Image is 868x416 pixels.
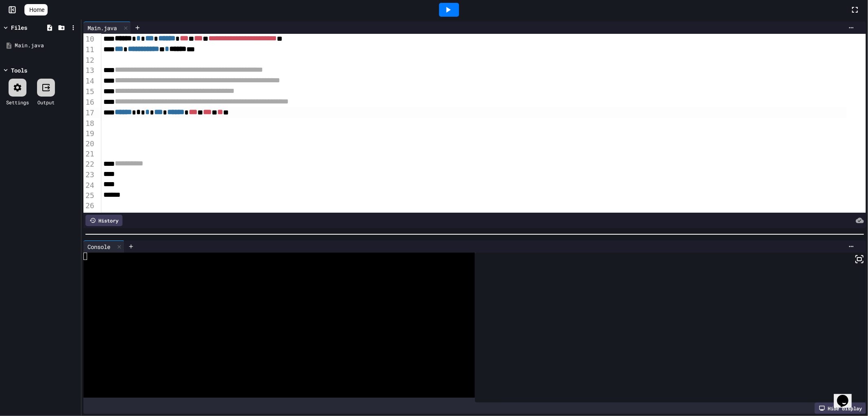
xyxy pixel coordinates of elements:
div: 24 [83,180,96,190]
div: 22 [83,159,96,169]
div: 12 [83,55,96,65]
div: Hide display [815,403,866,414]
div: 11 [83,44,96,55]
div: 14 [83,76,96,86]
div: Console [83,240,125,253]
div: 13 [83,65,96,76]
div: Tools [11,66,27,75]
div: Output [37,99,55,106]
div: Settings [6,99,29,106]
div: Main.java [15,42,78,50]
div: 17 [83,108,96,118]
div: Main.java [83,24,121,32]
div: 27 [83,211,96,221]
div: 18 [83,118,96,128]
div: Console [83,242,114,251]
div: Main.java [83,22,131,34]
iframe: chat widget [834,383,860,408]
div: 25 [83,190,96,200]
div: 16 [83,97,96,108]
div: 26 [83,200,96,211]
div: History [85,215,122,226]
span: Home [29,6,44,14]
a: Home [24,4,48,15]
div: Files [11,23,27,32]
div: 19 [83,128,96,139]
div: 21 [83,149,96,159]
div: 20 [83,139,96,149]
div: 23 [83,169,96,180]
div: 10 [83,34,96,44]
div: 15 [83,86,96,97]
